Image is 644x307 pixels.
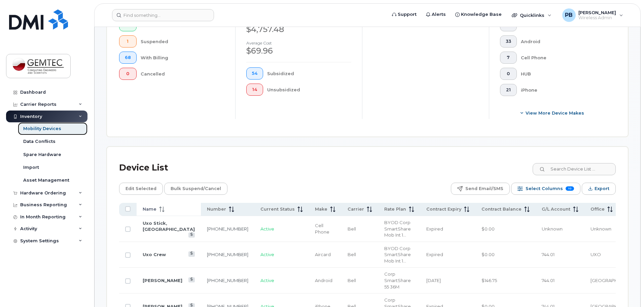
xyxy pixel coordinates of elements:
div: iPhone [521,84,605,96]
span: 10 [566,186,574,191]
span: $0.00 [481,226,495,232]
span: [GEOGRAPHIC_DATA] [591,278,638,283]
button: Export [582,183,616,195]
a: [PHONE_NUMBER] [207,278,248,283]
button: 0 [500,68,517,80]
button: 0 [119,68,137,80]
a: Knowledge Base [451,8,506,21]
span: BYOD Corp SmartShare Mob Int 10 [384,220,411,238]
a: [PHONE_NUMBER] [207,252,248,257]
span: Bell [348,252,356,257]
span: 1 [125,39,131,44]
div: Cancelled [141,68,225,80]
button: 68 [119,52,137,64]
span: [DATE] [426,278,441,283]
span: Contract Expiry [426,206,461,212]
div: With Billing [141,52,225,64]
button: 1 [119,35,137,48]
span: Name [143,206,156,212]
span: Contract Balance [481,206,522,212]
span: G/L Account [542,206,570,212]
span: UXO [591,252,601,257]
a: Uxo Crew [143,252,166,257]
span: Expired [426,226,443,232]
span: BYOD Corp SmartShare Mob Int 10 [384,246,411,264]
a: View Last Bill [188,233,195,238]
div: Patricia Boulanger [558,8,628,22]
div: HUB [521,68,605,80]
span: Unknown [591,226,611,232]
button: 33 [500,35,517,48]
div: Suspended [141,35,225,48]
span: Aircard [315,252,331,257]
span: 14 [252,87,257,92]
button: 14 [246,84,263,96]
span: Android [315,278,332,283]
div: Subsidized [267,67,352,80]
span: Quicklinks [520,12,544,18]
span: 54 [252,71,257,76]
span: Number [207,206,226,212]
div: Quicklinks [507,8,556,22]
span: 7 [506,55,511,60]
span: Active [260,278,274,283]
span: Select Columns [526,184,563,194]
span: [PERSON_NAME] [578,10,616,15]
span: PB [565,11,573,19]
input: Search Device List ... [533,163,616,175]
span: Make [315,206,327,212]
span: Active [260,226,274,232]
span: Current Status [260,206,295,212]
div: $69.96 [246,45,351,57]
span: Active [260,252,274,257]
span: Office [591,206,605,212]
div: Device List [119,159,168,177]
span: Export [595,184,609,194]
span: Unknown [542,226,563,232]
button: 21 [500,84,517,96]
a: Support [387,8,421,21]
button: 54 [246,67,263,80]
a: Uxo Stick, [GEOGRAPHIC_DATA] [143,220,195,232]
span: Corp SmartShare 55 36M [384,271,411,289]
span: Wireless Admin [578,15,616,21]
button: Bulk Suspend/Cancel [164,183,227,195]
span: Edit Selected [126,184,156,194]
button: View More Device Makes [500,107,605,119]
a: View Last Bill [188,277,195,282]
div: Android [521,35,605,48]
a: [PERSON_NAME] [143,278,182,283]
span: $0.00 [481,252,495,257]
span: Knowledge Base [461,11,502,18]
a: Alerts [421,8,451,21]
span: 68 [125,55,131,60]
button: Edit Selected [119,183,163,195]
div: Cell Phone [521,52,605,64]
button: Select Columns 10 [511,183,580,195]
span: Bell [348,278,356,283]
button: 7 [500,52,517,64]
span: Bulk Suspend/Cancel [171,184,221,194]
span: Bell [348,226,356,232]
span: 21 [506,87,511,93]
span: 744.01 [542,278,554,283]
h4: Average cost [246,41,351,45]
span: Send Email/SMS [465,184,503,194]
div: $4,757.48 [246,24,351,35]
span: 33 [506,39,511,44]
input: Find something... [112,9,214,21]
span: Expired [426,252,443,257]
span: Carrier [348,206,364,212]
div: Unsubsidized [267,84,352,96]
span: 744.01 [542,252,554,257]
span: Alerts [432,11,446,18]
span: $146.75 [481,278,497,283]
span: 0 [506,71,511,76]
span: View More Device Makes [526,110,584,116]
a: [PHONE_NUMBER] [207,226,248,232]
span: Rate Plan [384,206,406,212]
span: Cell Phone [315,223,329,235]
span: 0 [125,71,131,76]
button: Send Email/SMS [451,183,510,195]
span: Support [398,11,417,18]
